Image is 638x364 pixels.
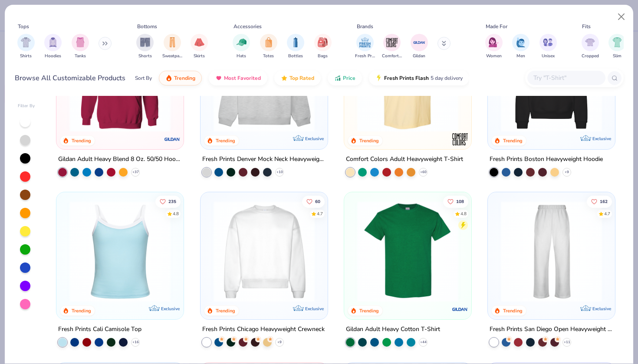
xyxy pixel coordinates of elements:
[443,196,468,208] button: Like
[512,34,529,59] div: filter for Men
[456,200,464,204] span: 108
[209,31,319,132] img: f5d85501-0dbb-4ee4-b115-c08fa3845d83
[162,53,182,59] span: Sweatpants
[159,71,202,85] button: Trending
[58,324,141,335] div: Fresh Prints Cali Camisole Top
[209,201,319,302] img: 1358499d-a160-429c-9f1e-ad7a3dc244c9
[612,37,622,47] img: Slim Image
[136,34,154,59] button: filter button
[65,31,175,132] img: 01756b78-01f6-4cc6-8d8a-3c30c1a0c8ac
[233,34,250,59] div: filter for Hats
[264,37,273,47] img: Totes Image
[355,34,375,59] div: filter for Fresh Prints
[140,37,150,47] img: Shorts Image
[582,34,599,59] div: filter for Cropped
[168,37,177,47] img: Sweatpants Image
[582,23,591,30] div: Fits
[585,37,595,47] img: Cropped Image
[224,75,261,82] span: Most Favorited
[512,34,529,59] button: filter button
[539,34,557,59] button: filter button
[582,34,599,59] button: filter button
[233,34,250,59] button: filter button
[72,34,89,59] div: filter for Tanks
[490,154,603,165] div: Fresh Prints Boston Heavyweight Hoodie
[533,73,599,83] input: Try "T-Shirt"
[274,71,321,85] button: Top Rated
[384,75,429,82] span: Fresh Prints Flash
[162,34,182,59] div: filter for Sweatpants
[277,340,282,345] span: + 9
[305,136,324,141] span: Exclusive
[516,37,526,47] img: Men Image
[136,34,154,59] div: filter for Shorts
[539,34,557,59] div: filter for Unisex
[18,103,35,109] div: Filter By
[237,53,246,59] span: Hats
[18,23,29,30] div: Tops
[287,34,304,59] div: filter for Bottles
[328,71,362,85] button: Price
[600,200,608,204] span: 162
[413,36,426,49] img: Gildan Image
[302,196,324,208] button: Like
[161,306,180,312] span: Exclusive
[260,34,277,59] button: filter button
[451,131,469,148] img: Comfort Colors logo
[489,37,499,47] img: Women Image
[44,34,62,59] div: filter for Hoodies
[497,201,606,302] img: df5250ff-6f61-4206-a12c-24931b20f13c
[17,34,35,59] div: filter for Shirts
[135,74,152,82] div: Sort By
[191,34,208,59] div: filter for Skirts
[582,53,599,59] span: Cropped
[382,34,402,59] div: filter for Comfort Colors
[353,31,463,132] img: 029b8af0-80e6-406f-9fdc-fdf898547912
[587,196,612,208] button: Like
[202,154,326,165] div: Fresh Prints Denver Mock Neck Heavyweight Sweatshirt
[485,34,503,59] div: filter for Women
[385,36,398,49] img: Comfort Colors Image
[486,23,507,30] div: Made For
[291,37,300,47] img: Bottles Image
[431,73,463,83] span: 5 day delivery
[486,53,502,59] span: Women
[608,34,626,59] button: filter button
[604,211,610,217] div: 4.7
[155,196,181,208] button: Like
[168,200,176,204] span: 235
[413,53,425,59] span: Gildan
[608,34,626,59] div: filter for Slim
[613,9,630,25] button: Close
[137,23,157,30] div: Bottoms
[58,154,182,165] div: Gildan Adult Heavy Blend 8 Oz. 50/50 Hooded Sweatshirt
[358,36,372,49] img: Fresh Prints Image
[65,201,175,302] img: a25d9891-da96-49f3-a35e-76288174bf3a
[318,53,328,59] span: Bags
[191,34,208,59] button: filter button
[460,211,467,217] div: 4.8
[276,170,283,175] span: + 10
[497,31,606,132] img: 91acfc32-fd48-4d6b-bdad-a4c1a30ac3fc
[162,34,182,59] button: filter button
[451,301,469,318] img: Gildan logo
[263,53,274,59] span: Totes
[357,23,373,30] div: Brands
[592,306,611,312] span: Exclusive
[72,34,89,59] button: filter button
[420,170,426,175] span: + 60
[281,75,288,82] img: TopRated.gif
[202,324,325,335] div: Fresh Prints Chicago Heavyweight Crewneck
[314,34,332,59] div: filter for Bags
[194,37,204,47] img: Skirts Image
[164,131,181,148] img: Gildan logo
[209,71,267,85] button: Most Favorited
[20,53,32,59] span: Shirts
[75,53,86,59] span: Tanks
[21,37,31,47] img: Shirts Image
[287,34,304,59] button: filter button
[411,34,428,59] div: filter for Gildan
[564,340,570,345] span: + 11
[45,53,61,59] span: Hoodies
[138,53,152,59] span: Shorts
